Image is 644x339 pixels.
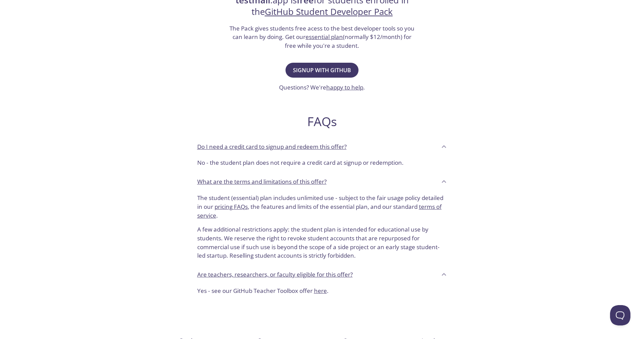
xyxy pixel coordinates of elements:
a: GitHub Student Developer Pack [265,6,393,18]
div: Are teachers, researchers, or faculty eligible for this offer? [192,265,453,284]
p: The student (essential) plan includes unlimited use - subject to the fair usage policy detailed i... [197,194,447,220]
button: Signup with GitHub [286,63,358,78]
p: Do I need a credit card to signup and redeem this offer? [197,142,347,151]
iframe: Help Scout Beacon - Open [610,305,630,325]
a: terms of service [197,203,442,219]
p: Yes - see our GitHub Teacher Toolbox offer . [197,286,447,295]
span: Signup with GitHub [293,65,351,75]
a: essential plan [306,33,343,41]
div: Do I need a credit card to signup and redeem this offer? [192,156,453,173]
p: Are teachers, researchers, or faculty eligible for this offer? [197,270,353,279]
div: What are the terms and limitations of this offer? [192,191,453,265]
div: Do I need a credit card to signup and redeem this offer? [192,137,453,156]
h3: The Pack gives students free acess to the best developer tools so you can learn by doing. Get our... [229,24,416,50]
div: What are the terms and limitations of this offer? [192,173,453,191]
h3: Questions? We're . [279,83,365,92]
a: happy to help [326,83,363,91]
a: pricing FAQs [215,203,248,211]
p: A few additional restrictions apply: the student plan is intended for educational use by students... [197,220,447,260]
h2: FAQs [192,114,453,129]
p: No - the student plan does not require a credit card at signup or redemption. [197,158,447,167]
div: Are teachers, researchers, or faculty eligible for this offer? [192,284,453,301]
a: here [314,287,327,295]
p: What are the terms and limitations of this offer? [197,177,327,186]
